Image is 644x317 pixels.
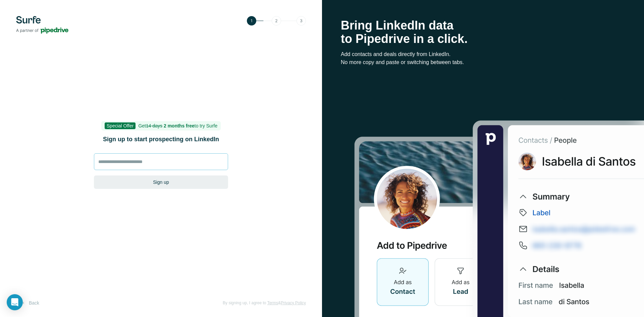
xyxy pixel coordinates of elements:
iframe: profile [3,10,105,61]
b: 2 months free [164,123,195,128]
span: & [278,301,281,305]
span: Get to try Surfe [138,123,217,128]
div: Open Intercom Messenger [7,294,23,310]
button: Sign up [94,175,228,189]
a: Terms [267,301,278,305]
a: Privacy Policy [281,301,306,305]
span: Special Offer [105,122,136,129]
s: 14 days [146,123,162,128]
h1: Sign up to start prospecting on LinkedIn [94,135,228,144]
img: Step 1 [247,16,306,25]
img: Surfe Stock Photo - Selling good vibes [354,120,644,317]
p: Add contacts and deals directly from LinkedIn. [341,50,625,58]
button: Back [16,297,44,309]
img: Surfe's logo [16,16,68,34]
p: No more copy and paste or switching between tabs. [341,58,625,66]
span: By signing up, I agree to [223,301,266,305]
h1: Bring LinkedIn data to Pipedrive in a click. [341,19,625,46]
